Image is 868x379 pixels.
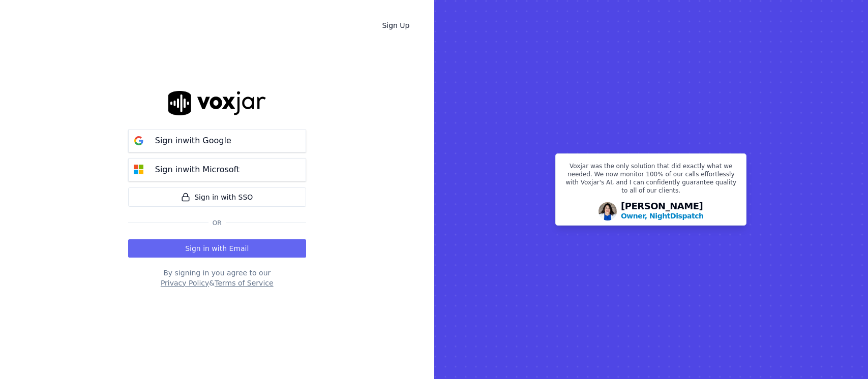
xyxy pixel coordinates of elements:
[208,219,226,227] span: Or
[161,278,209,288] button: Privacy Policy
[562,162,740,199] p: Voxjar was the only solution that did exactly what we needed. We now monitor 100% of our calls ef...
[128,187,306,207] a: Sign in with SSO
[128,130,306,152] button: Sign inwith Google
[128,159,306,181] button: Sign inwith Microsoft
[374,16,417,35] a: Sign Up
[598,202,617,220] img: Avatar
[129,160,149,180] img: microsoft Sign in button
[129,131,149,151] img: google Sign in button
[128,268,306,288] div: By signing in you agree to our &
[128,239,306,258] button: Sign in with Email
[168,91,266,115] img: logo
[621,211,704,221] p: Owner, NightDispatch
[621,202,704,221] div: [PERSON_NAME]
[215,278,273,288] button: Terms of Service
[155,164,240,176] p: Sign in with Microsoft
[155,135,231,147] p: Sign in with Google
